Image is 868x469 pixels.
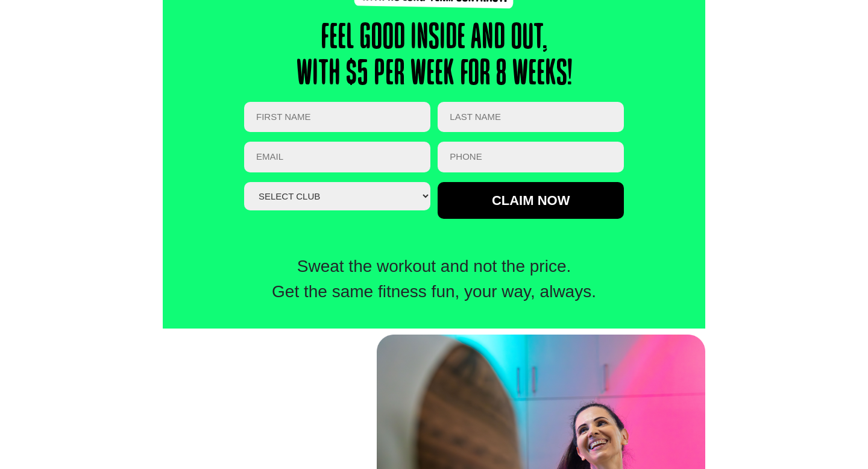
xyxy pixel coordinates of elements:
[438,102,624,133] input: LAST NAME
[217,20,651,93] h2: feel good inside and out, with $5 per week for 8 weeks!
[244,142,430,172] input: Email
[244,254,624,304] div: Sweat the workout and not the price. Get the same fitness fun, your way, always.
[438,182,624,219] input: Claim now
[438,142,624,172] input: PHONE
[244,102,430,133] input: FIRST NAME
